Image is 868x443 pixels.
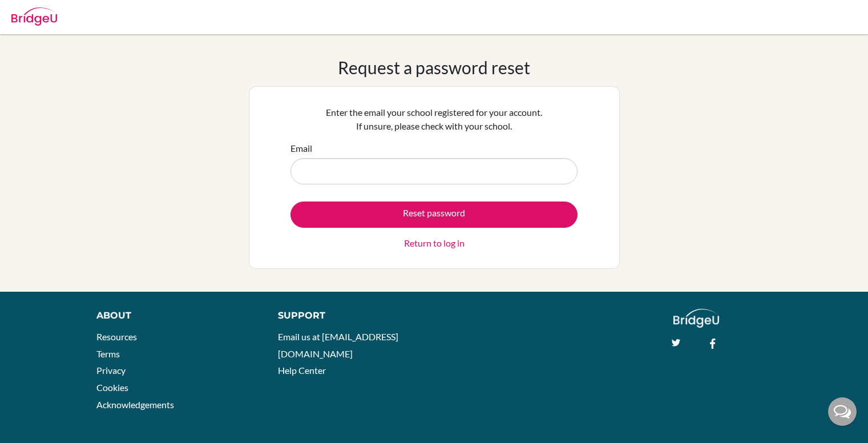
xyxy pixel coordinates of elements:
[673,309,720,328] img: logo_white@2x-f4f0deed5e89b7ecb1c2cc34c3e3d731f90f0f143d5ea2071677605dd97b5244.png
[278,365,326,376] a: Help Center
[96,399,174,410] a: Acknowledgements
[96,348,120,359] a: Terms
[338,57,530,78] h1: Request a password reset
[278,309,422,323] div: Support
[404,236,465,250] a: Return to log in
[11,7,57,26] img: Bridge-U
[96,331,137,342] a: Resources
[96,309,252,323] div: About
[96,382,128,393] a: Cookies
[96,365,126,376] a: Privacy
[290,106,578,133] p: Enter the email your school registered for your account. If unsure, please check with your school.
[278,331,398,359] a: Email us at [EMAIL_ADDRESS][DOMAIN_NAME]
[290,142,312,155] label: Email
[290,202,578,228] button: Reset password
